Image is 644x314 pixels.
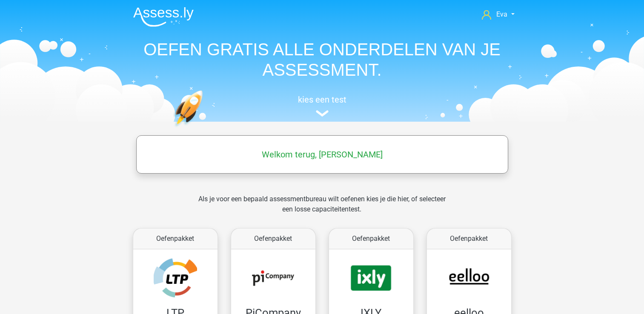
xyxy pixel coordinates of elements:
img: assessment [316,110,329,117]
h1: OEFEN GRATIS ALLE ONDERDELEN VAN JE ASSESSMENT. [126,39,518,80]
a: kies een test [126,94,518,117]
h5: kies een test [126,94,518,105]
img: Assessly [133,7,194,27]
a: Eva [478,9,518,20]
img: oefenen [173,90,236,167]
h5: Welkom terug, [PERSON_NAME] [140,149,504,160]
div: Als je voor een bepaald assessmentbureau wilt oefenen kies je die hier, of selecteer een losse ca... [192,194,452,225]
span: Eva [496,10,507,18]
